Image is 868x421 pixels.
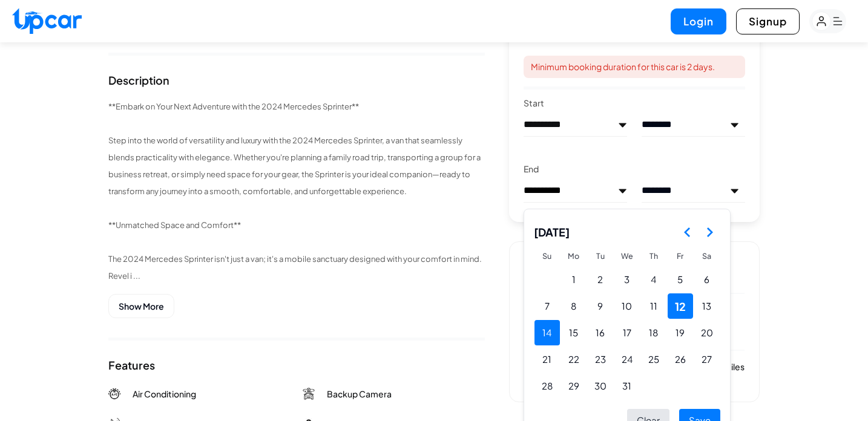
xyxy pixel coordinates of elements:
span: Air Conditioning [133,388,196,400]
th: Tuesday [587,246,614,267]
button: Wednesday, December 3rd, 2025 [614,267,640,292]
button: Friday, December 12th, 2025, selected [668,293,693,319]
button: Monday, December 8th, 2025 [561,293,587,319]
th: Sunday [534,246,561,267]
button: Wednesday, December 31st, 2025 [614,373,640,399]
button: Tuesday, December 23rd, 2025 [588,347,613,372]
span: Minimum booking duration for this car is 2 days. [524,56,745,78]
button: Saturday, December 20th, 2025 [694,320,720,345]
th: Wednesday [614,246,640,267]
button: Monday, December 22nd, 2025 [561,347,587,372]
button: Thursday, December 4th, 2025 [641,267,666,292]
img: preview.png [618,121,627,129]
button: Sunday, December 21st, 2025 [534,347,560,372]
button: Saturday, December 6th, 2025 [694,267,720,292]
div: Description [108,75,485,86]
button: Tuesday, December 16th, 2025 [588,320,613,345]
span: [DATE] [534,219,570,246]
button: Wednesday, December 17th, 2025 [614,320,640,345]
table: December 2025 [534,246,720,400]
button: Wednesday, December 24th, 2025 [614,347,640,372]
button: Friday, December 19th, 2025 [668,320,693,345]
button: Friday, December 5th, 2025 [668,267,693,292]
p: **Embark on Your Next Adventure with the 2024 Mercedes Sprinter** Step into the world of versatil... [108,98,485,284]
img: Upcar Logo [12,8,82,34]
span: Backup Camera [327,388,392,400]
button: Wednesday, December 10th, 2025 [614,293,640,319]
button: Show More [108,294,174,318]
th: Thursday [640,246,667,267]
button: Sunday, December 28th, 2025 [534,373,560,399]
h3: Start [524,97,745,109]
button: Go to the Previous Month [677,221,699,243]
div: Features [108,360,485,371]
img: Air Conditioning [108,388,120,400]
button: Signup [736,8,800,34]
img: preview.png [618,187,627,195]
button: Thursday, December 18th, 2025 [641,320,666,345]
button: Tuesday, December 9th, 2025 [588,293,613,319]
h3: End [524,163,745,175]
button: Sunday, December 7th, 2025 [534,293,560,319]
button: Monday, December 1st, 2025 [561,267,587,292]
button: Monday, December 15th, 2025 [561,320,587,345]
button: Thursday, December 11th, 2025 [641,293,666,319]
img: Backup Camera [303,388,315,400]
button: Go to the Next Month [699,221,720,243]
button: Login [671,8,726,34]
button: Sunday, December 14th, 2025 [534,320,560,345]
button: Saturday, December 13th, 2025 [694,293,720,319]
button: Tuesday, December 30th, 2025 [588,373,613,399]
button: Friday, December 26th, 2025 [668,347,693,372]
button: Thursday, December 25th, 2025 [641,347,666,372]
th: Monday [561,246,587,267]
th: Saturday [694,246,720,267]
button: Tuesday, December 2nd, 2025 [588,267,613,292]
button: Monday, December 29th, 2025 [561,373,587,399]
button: Saturday, December 27th, 2025 [694,347,720,372]
th: Friday [667,246,694,267]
